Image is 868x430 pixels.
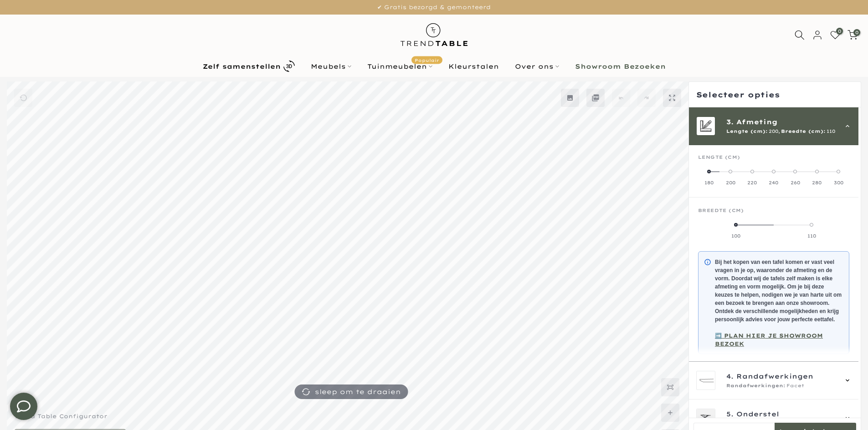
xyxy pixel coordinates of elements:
iframe: toggle-frame [1,384,46,429]
p: ✔ Gratis bezorgd & gemonteerd [11,2,857,12]
b: Showroom Bezoeken [575,63,666,70]
span: 0 [853,29,860,36]
a: 0 [830,30,840,40]
a: 0 [847,30,858,40]
a: Kleurstalen [440,61,507,72]
b: Zelf samenstellen [203,63,281,70]
span: 0 [836,28,843,35]
a: Zelf samenstellen [195,58,303,74]
a: Meubels [303,61,359,72]
img: trend-table [394,15,474,55]
a: TuinmeubelenPopulair [359,61,440,72]
span: Populair [411,56,442,64]
a: Over ons [507,61,567,72]
a: Showroom Bezoeken [567,61,673,72]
